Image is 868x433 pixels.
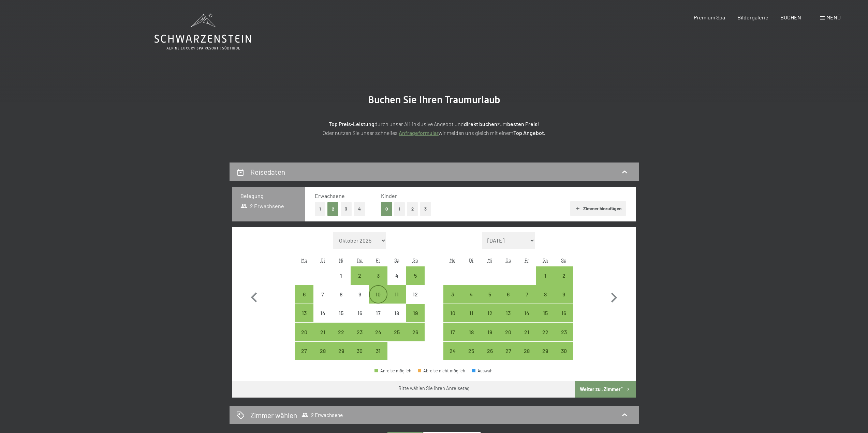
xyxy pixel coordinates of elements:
button: Zimmer hinzufügen [570,201,626,216]
div: Bitte wählen Sie Ihren Anreisetag [398,385,470,392]
div: Anreise möglich [295,304,313,322]
div: Anreise möglich [387,323,406,341]
div: Sun Oct 26 2025 [406,323,424,341]
h2: Reisedaten [250,168,285,176]
div: Mon Oct 20 2025 [295,323,313,341]
div: Sat Nov 15 2025 [536,304,555,322]
div: Wed Nov 05 2025 [481,285,499,304]
div: 4 [463,292,480,309]
div: Anreise möglich [462,304,481,322]
div: Anreise möglich [536,342,555,360]
div: Anreise möglich [499,285,517,304]
div: 22 [333,329,350,346]
abbr: Dienstag [321,257,325,263]
abbr: Sonntag [561,257,567,263]
div: 10 [444,310,461,327]
div: Anreise möglich [536,323,555,341]
div: Mon Oct 27 2025 [295,342,313,360]
div: Anreise nicht möglich [332,285,350,304]
div: Wed Oct 15 2025 [332,304,350,322]
div: 9 [555,292,572,309]
div: Anreise möglich [406,304,424,322]
div: Fri Nov 28 2025 [517,342,536,360]
div: 16 [555,310,572,327]
abbr: Donnerstag [505,257,511,263]
div: 6 [500,292,517,309]
div: 15 [333,310,350,327]
button: 3 [420,202,431,216]
button: 4 [354,202,365,216]
h3: Belegung [240,192,297,200]
div: Thu Oct 30 2025 [351,342,369,360]
abbr: Freitag [376,257,380,263]
div: Tue Nov 25 2025 [462,342,481,360]
div: Anreise möglich [351,342,369,360]
button: Weiter zu „Zimmer“ [575,381,636,398]
div: Anreise möglich [462,323,481,341]
div: 19 [481,329,498,346]
a: BUCHEN [780,14,801,20]
div: Mon Nov 17 2025 [443,323,462,341]
div: Mon Oct 06 2025 [295,285,313,304]
div: Sun Nov 16 2025 [555,304,573,322]
div: Sat Nov 22 2025 [536,323,555,341]
span: Buchen Sie Ihren Traumurlaub [368,94,500,106]
div: 7 [314,292,331,309]
div: Fri Oct 24 2025 [369,323,387,341]
div: Anreise möglich [499,342,517,360]
div: Sat Nov 29 2025 [536,342,555,360]
div: Anreise möglich [555,285,573,304]
abbr: Samstag [394,257,399,263]
div: Anreise nicht möglich [332,266,350,285]
div: 25 [463,348,480,365]
div: 29 [537,348,554,365]
div: Thu Oct 09 2025 [351,285,369,304]
div: 11 [463,310,480,327]
div: Mon Nov 03 2025 [443,285,462,304]
div: Mon Nov 10 2025 [443,304,462,322]
div: Sat Oct 18 2025 [387,304,406,322]
div: Anreise möglich [406,266,424,285]
div: 8 [333,292,350,309]
div: Anreise möglich [555,323,573,341]
div: Anreise nicht möglich [406,285,424,304]
div: 29 [333,348,350,365]
div: 26 [481,348,498,365]
div: 6 [296,292,313,309]
abbr: Mittwoch [487,257,492,263]
div: Anreise möglich [406,323,424,341]
div: Anreise möglich [295,323,313,341]
div: Anreise möglich [443,323,462,341]
div: 3 [444,292,461,309]
div: Anreise nicht möglich [351,304,369,322]
div: Thu Nov 27 2025 [499,342,517,360]
div: Anreise möglich [374,369,411,373]
div: Thu Nov 20 2025 [499,323,517,341]
div: Auswahl [472,369,494,373]
div: Anreise möglich [499,304,517,322]
div: 1 [333,273,350,290]
div: Anreise möglich [481,304,499,322]
div: Anreise möglich [443,285,462,304]
div: 25 [388,329,405,346]
div: Anreise möglich [481,323,499,341]
div: 17 [444,329,461,346]
abbr: Freitag [525,257,529,263]
div: 2 [555,273,572,290]
div: Sun Oct 12 2025 [406,285,424,304]
a: Premium Spa [694,14,725,20]
div: 12 [481,310,498,327]
div: Anreise nicht möglich [313,285,332,304]
div: 13 [296,310,313,327]
div: 1 [537,273,554,290]
div: 10 [370,292,387,309]
span: 2 Erwachsene [240,202,284,210]
div: Anreise nicht möglich [313,304,332,322]
div: 26 [407,329,424,346]
div: Wed Oct 22 2025 [332,323,350,341]
div: 20 [296,329,313,346]
div: Sat Oct 11 2025 [387,285,406,304]
div: Anreise möglich [313,342,332,360]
